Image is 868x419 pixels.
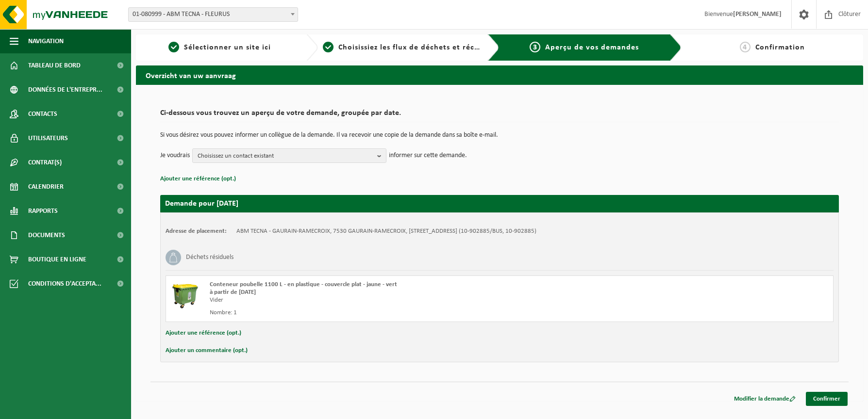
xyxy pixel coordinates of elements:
[28,53,81,78] span: Tableau de bord
[210,281,397,288] span: Conteneur poubelle 1100 L - en plastique - couvercle plat - jaune - vert
[192,148,386,163] button: Choisissez un contact existant
[733,11,782,18] strong: [PERSON_NAME]
[545,44,639,51] span: Aperçu de vos demandes
[28,126,68,150] span: Utilisateurs
[210,289,256,295] strong: à partir de [DATE]
[236,227,536,235] td: ABM TECNA - GAURAIN-RAMECROIX, 7530 GAURAIN-RAMECROIX, [STREET_ADDRESS] (10-902885/BUS, 10-902885)
[166,327,241,339] button: Ajouter une référence (opt.)
[198,149,373,163] span: Choisissez un contact existant
[128,7,298,22] span: 01-080999 - ABM TECNA - FLEURUS
[28,78,102,102] span: Données de l'entrepr...
[160,148,190,163] p: Je voudrais
[141,42,299,53] a: 1Sélectionner un site ici
[530,42,540,52] span: 3
[186,250,234,265] h3: Déchets résiduels
[806,392,848,406] a: Confirmer
[28,150,62,175] span: Contrat(s)
[740,42,751,52] span: 4
[168,42,179,52] span: 1
[160,173,236,185] button: Ajouter une référence (opt.)
[755,44,805,51] span: Confirmation
[28,272,101,296] span: Conditions d'accepta...
[210,296,538,304] div: Vider
[165,200,238,208] strong: Demande pour [DATE]
[28,102,57,126] span: Contacts
[160,109,839,122] h2: Ci-dessous vous trouvez un aperçu de votre demande, groupée par date.
[129,8,298,21] span: 01-080999 - ABM TECNA - FLEURUS
[323,42,481,53] a: 2Choisissiez les flux de déchets et récipients
[184,44,271,51] span: Sélectionner un site ici
[160,132,839,139] p: Si vous désirez vous pouvez informer un collègue de la demande. Il va recevoir une copie de la de...
[28,223,65,247] span: Documents
[166,344,248,357] button: Ajouter un commentaire (opt.)
[323,42,334,52] span: 2
[166,228,227,234] strong: Adresse de placement:
[28,29,64,53] span: Navigation
[210,309,538,317] div: Nombre: 1
[389,148,467,163] p: informer sur cette demande.
[338,44,500,51] span: Choisissiez les flux de déchets et récipients
[136,65,863,84] h2: Overzicht van uw aanvraag
[727,392,803,406] a: Modifier la demande
[171,281,200,310] img: WB-1100-HPE-GN-50.png
[28,199,58,223] span: Rapports
[28,247,86,272] span: Boutique en ligne
[28,175,64,199] span: Calendrier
